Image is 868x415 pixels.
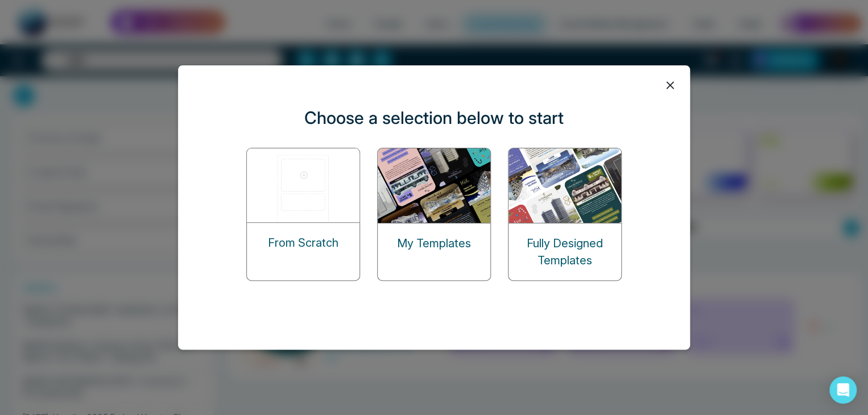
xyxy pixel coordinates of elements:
[378,148,491,223] img: my-templates.png
[304,105,564,131] p: Choose a selection below to start
[509,148,622,223] img: designed-templates.png
[509,235,621,269] p: Fully Designed Templates
[268,234,338,251] p: From Scratch
[397,235,471,252] p: My Templates
[829,376,857,404] div: Open Intercom Messenger
[247,148,361,222] img: start-from-scratch.png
